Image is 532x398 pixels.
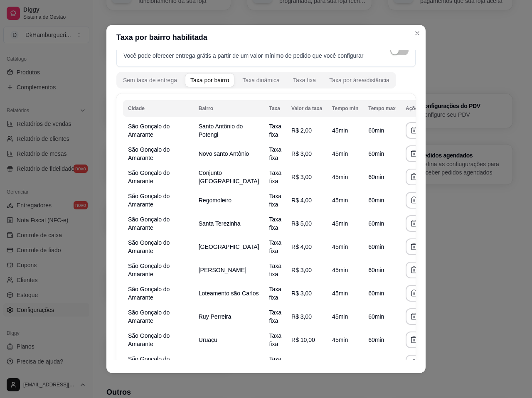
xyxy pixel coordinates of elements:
th: Bairro [194,100,264,117]
span: Taxa fixa [269,193,281,208]
td: 45 min [327,235,363,258]
div: Sem taxa de entrega [123,76,177,84]
span: Taxa fixa [269,332,281,347]
span: São Gonçalo do Amarante [128,239,170,254]
span: R$ 3,00 [291,267,312,273]
span: São Gonçalo do Amarante [128,356,170,371]
span: Taxa fixa [269,146,281,161]
div: Taxa por área/distância [329,76,389,84]
td: 45 min [327,165,363,189]
span: R$ 4,00 [291,243,312,250]
button: Close [411,27,424,40]
span: Taxa fixa [269,309,281,324]
span: Novo santo Antônio [199,150,249,157]
td: 45 min [327,305,363,328]
td: 45 min [327,282,363,305]
span: São Gonçalo do Amarante [128,170,170,184]
th: Tempo min [327,100,363,117]
th: Valor da taxa [286,100,327,117]
span: [PERSON_NAME] [199,267,246,273]
th: Ações [401,100,447,117]
td: 45 min [327,119,363,142]
div: Taxa fixa [293,76,316,84]
span: São Gonçalo do Amarante [128,146,170,161]
td: 60 min [363,351,401,375]
th: Tempo max [363,100,401,117]
p: Você pode oferecer entrega grátis a partir de um valor mínimo de pedido que você configurar [123,52,363,60]
span: Uruaçu [199,337,217,343]
span: R$ 3,00 [291,290,312,297]
th: Cidade [123,100,194,117]
span: São Gonçalo do Amarante [128,193,170,208]
span: Ruy Perreira [199,313,232,320]
span: Taxa fixa [269,170,281,184]
span: Taxa fixa [269,216,281,231]
span: Santa Terezinha [199,220,241,227]
td: 60 min [363,258,401,282]
span: Santo Antônio do Potengi [199,123,243,138]
span: Taxa fixa [269,263,281,278]
span: Taxa fixa [269,239,281,254]
span: R$ 5,00 [291,220,312,227]
td: 45 min [327,351,363,375]
span: São Gonçalo do Amarante [128,332,170,347]
div: Taxa por bairro [190,76,229,84]
td: 60 min [363,328,401,351]
td: 60 min [363,235,401,258]
td: 45 min [327,189,363,212]
td: 60 min [363,189,401,212]
span: São Gonçalo do Amarante [128,123,170,138]
span: [GEOGRAPHIC_DATA] [199,243,259,250]
td: 60 min [363,305,401,328]
span: São Gonçalo do Amarante [128,216,170,231]
span: Regomoleiro [199,197,232,204]
span: Taxa fixa [269,123,281,138]
th: Taxa [264,100,286,117]
header: Taxa por bairro habilitada [106,25,426,50]
span: Loteamento são Carlos [199,290,259,297]
span: Taxa fixa [269,356,281,371]
td: 60 min [363,282,401,305]
td: 45 min [327,258,363,282]
td: 45 min [327,212,363,235]
span: Conjunto [GEOGRAPHIC_DATA] [199,170,259,184]
span: R$ 3,00 [291,150,312,157]
td: 60 min [363,142,401,165]
span: Taxa fixa [269,286,281,301]
span: R$ 3,00 [291,174,312,180]
span: R$ 10,00 [291,337,315,343]
span: R$ 4,00 [291,197,312,204]
td: 60 min [363,119,401,142]
td: 45 min [327,328,363,351]
span: São Gonçalo do Amarante [128,309,170,324]
div: Taxa dinâmica [242,76,280,84]
span: São Gonçalo do Amarante [128,263,170,278]
td: 60 min [363,165,401,189]
span: R$ 2,00 [291,127,312,134]
span: São Gonçalo do Amarante [128,286,170,301]
td: 45 min [327,142,363,165]
span: R$ 3,00 [291,313,312,320]
td: 60 min [363,212,401,235]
